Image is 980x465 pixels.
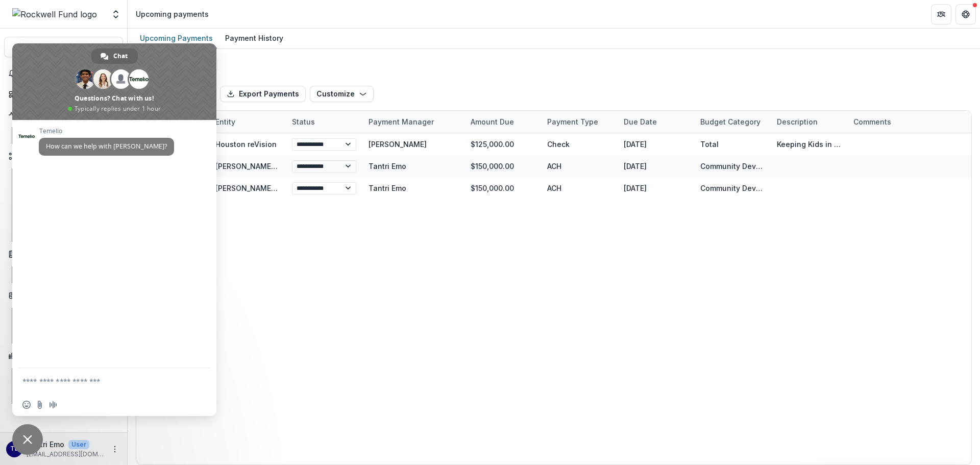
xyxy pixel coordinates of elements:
div: Payment History [221,31,287,45]
div: Description [771,111,847,133]
div: Community Development Docket [700,183,765,193]
button: Export Payments [220,86,306,102]
div: ACH [541,177,618,199]
button: Notifications [4,65,123,82]
div: Upcoming Payments [136,31,217,45]
span: How can we help with [PERSON_NAME]? [46,142,167,151]
a: Close chat [12,424,43,455]
span: Chat [113,48,128,64]
button: Open Documents [4,246,123,262]
div: Payment Manager [362,111,464,133]
a: Upcoming Payments [136,29,217,48]
span: Send a file [36,401,44,409]
div: Due Date [618,111,694,133]
span: Insert an emoji [22,401,31,409]
button: Get Help [955,4,976,25]
div: Budget Category [694,111,771,133]
button: Search... [4,37,123,57]
button: Open Contacts [4,287,123,304]
div: $150,000.00 [464,177,541,199]
textarea: Compose your message... [22,368,186,394]
div: Budget Category [694,116,767,127]
div: $150,000.00 [464,155,541,177]
div: Ctrl + K [89,41,114,53]
div: Status [286,111,362,133]
button: Open Data & Reporting [4,348,123,364]
div: [DATE] [618,177,694,199]
div: Amount Due [464,111,541,133]
div: Status [286,116,321,127]
a: Dashboard [4,86,123,103]
div: Entity [209,111,286,133]
div: Check [541,133,618,155]
button: Customize [310,86,374,102]
a: Chat [91,48,138,64]
p: Tantri Emo [27,439,64,450]
div: $125,000.00 [464,133,541,155]
button: Open Workflows [4,148,123,164]
button: More [109,443,121,455]
span: Search... [25,42,85,52]
nav: breadcrumb [132,7,213,21]
div: [DATE] [618,155,694,177]
div: Keeping Kids in School Program [777,139,841,150]
a: Payment History [221,29,287,48]
div: Payment Type [541,116,604,127]
a: Houston reVision [215,140,277,149]
button: Open entity switcher [109,4,123,25]
div: Comments [847,116,897,127]
div: [PERSON_NAME] [369,139,427,150]
div: Community Development Docket [700,161,765,172]
button: Partners [931,4,951,25]
div: Amount Due [464,116,520,127]
div: Payment Manager [362,116,440,127]
div: Total [700,139,719,150]
button: Open Activity [4,107,123,123]
span: Temelio [39,128,174,135]
div: Tantri Emo [10,446,18,452]
div: Comments [847,111,924,133]
div: ACH [541,155,618,177]
div: Tantri Emo [369,183,406,193]
div: Payment Type [541,111,618,133]
div: Tantri Emo [369,161,406,172]
p: User [68,440,89,449]
div: Due Date [618,116,663,127]
div: Upcoming payments [136,9,209,19]
span: Audio message [49,401,57,409]
div: [DATE] [618,133,694,155]
div: Entity [209,116,241,127]
img: Rockwell Fund logo [12,8,97,20]
div: Description [771,116,824,127]
p: [EMAIL_ADDRESS][DOMAIN_NAME] [27,450,105,459]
